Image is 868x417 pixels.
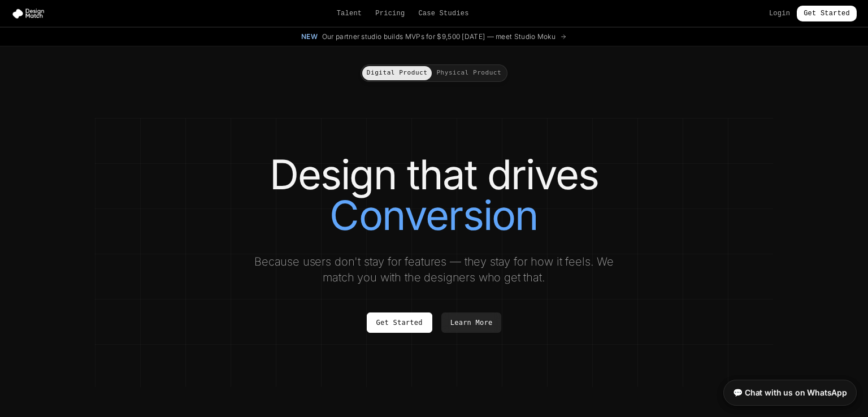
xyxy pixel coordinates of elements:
a: Learn More [441,312,502,333]
img: Design Match [11,8,50,19]
a: Pricing [375,9,405,18]
button: Physical Product [432,66,506,80]
p: Because users don't stay for features — they stay for how it feels. We match you with the designe... [244,254,624,285]
span: New [301,32,318,41]
a: Login [769,9,790,18]
h1: Design that drives [118,154,750,236]
a: Get Started [367,312,432,333]
a: Case Studies [418,9,468,18]
button: Digital Product [362,66,432,80]
span: Our partner studio builds MVPs for $9,500 [DATE] — meet Studio Moku [322,32,555,41]
a: Get Started [797,6,857,21]
span: Conversion [329,195,538,236]
a: 💬 Chat with us on WhatsApp [723,380,857,406]
a: Talent [337,9,362,18]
